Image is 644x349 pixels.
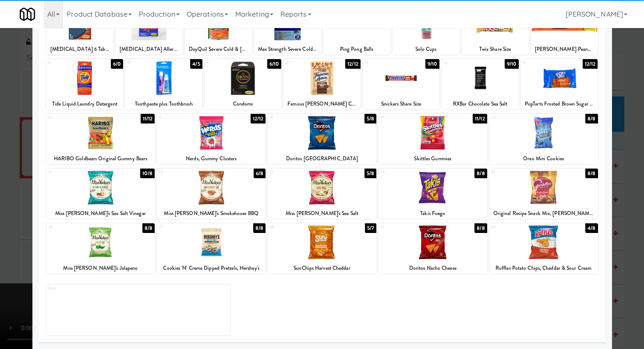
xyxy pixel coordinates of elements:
[254,169,265,178] div: 6/8
[141,114,155,123] div: 11/12
[462,44,529,55] div: Twix Share Size
[380,153,486,164] div: Skittles Gummies
[505,59,519,69] div: 9/10
[531,44,598,55] div: [PERSON_NAME] Peanut Butter Cups King Size
[125,99,202,109] div: Toothpaste plus Toothbrush
[206,59,243,67] div: 11
[185,4,252,55] div: 37/0DayQuil Severe Cold & [MEDICAL_DATA] Caplets
[116,44,183,55] div: [MEDICAL_DATA] Allergy Tablets (25mg)
[491,114,544,121] div: 20
[268,263,376,274] div: SunChips Harvest Cheddar
[380,208,486,219] div: Takis Fuego
[583,59,598,69] div: 12/12
[285,99,359,109] div: Famous [PERSON_NAME] Cookies Chocolate Chip
[521,99,598,109] div: PopTarts Frosted Brown Sugar Cinnamon
[365,223,376,233] div: 5/7
[158,153,264,164] div: Nerds, Gummy Clusters
[48,44,112,55] div: [MEDICAL_DATA] 6 Tablets
[185,44,252,55] div: DayQuil Severe Cold & [MEDICAL_DATA] Caplets
[491,153,597,164] div: Oreo Mini Cookies
[46,4,113,55] div: 18/11[MEDICAL_DATA] 6 Tablets
[48,208,154,219] div: Miss [PERSON_NAME]'s Sea Salt Vinegar
[363,59,440,109] div: 139/10Snickers Share Size
[255,44,320,55] div: Max Strength Severe Cold & [MEDICAL_DATA], NyQuil Vicks
[491,223,544,231] div: 30
[20,7,35,22] img: Micromart
[157,208,265,219] div: Miss [PERSON_NAME]'s Smokehouse BBQ
[489,263,598,274] div: Ruffles Potato Chips, Cheddar & Sour Cream
[48,99,122,109] div: Tide Liquid Laundry Detergent
[158,208,264,219] div: Miss [PERSON_NAME]'s Smokehouse BBQ
[489,153,598,164] div: Oreo Mini Cookies
[285,59,322,67] div: 12
[268,153,376,164] div: Doritos [GEOGRAPHIC_DATA]
[157,153,265,164] div: Nerds, Gummy Clusters
[442,59,519,109] div: 149/10RXBar Chocolate Sea Salt
[442,99,519,109] div: RXBar Chocolate Sea Salt
[269,114,322,121] div: 18
[425,59,439,69] div: 9/10
[269,153,375,164] div: Doritos [GEOGRAPHIC_DATA]
[46,169,155,219] div: 2110/8Miss [PERSON_NAME]'s Sea Salt Vinegar
[269,263,375,274] div: SunChips Harvest Cheddar
[364,114,376,123] div: 5/8
[364,59,401,67] div: 13
[46,114,155,164] div: 1611/12HARIBO Goldbears Original Gummy Bears
[380,223,433,231] div: 29
[269,169,322,176] div: 23
[268,223,376,274] div: 285/7SunChips Harvest Cheddar
[443,99,517,109] div: RXBar Chocolate Sea Salt
[46,59,124,109] div: 96/0Tide Liquid Laundry Detergent
[491,169,544,176] div: 25
[491,208,597,219] div: Original Recipe Snack Mix, [PERSON_NAME]
[48,223,101,231] div: 26
[186,44,251,55] div: DayQuil Severe Cold & [MEDICAL_DATA] Caplets
[585,223,598,233] div: 4/8
[379,114,487,164] div: 1911/12Skittles Gummies
[251,114,266,123] div: 12/12
[393,4,460,55] div: 63/3Solo Cups
[46,285,230,335] div: Extra
[325,44,389,55] div: Ping Pong Balls
[585,169,598,178] div: 8/8
[117,44,181,55] div: [MEDICAL_DATA] Allergy Tablets (25mg)
[46,99,124,109] div: Tide Liquid Laundry Detergent
[46,223,155,274] div: 268/8Miss [PERSON_NAME]'s Jalapeno
[443,59,480,67] div: 14
[268,114,376,164] div: 185/8Doritos [GEOGRAPHIC_DATA]
[48,114,101,121] div: 16
[140,169,155,178] div: 10/8
[46,44,113,55] div: [MEDICAL_DATA] 6 Tablets
[48,59,85,67] div: 9
[157,263,265,274] div: Cookies 'N' Creme Dipped Pretzels, Hershey's
[491,263,597,274] div: Ruffles Potato Chips, Cheddar & Sour Cream
[363,99,440,109] div: Snickers Share Size
[142,223,155,233] div: 8/8
[205,99,282,109] div: Condoms
[474,223,487,233] div: 8/8
[394,44,458,55] div: Solo Cups
[46,263,155,274] div: Miss [PERSON_NAME]'s Jalapeno
[157,223,265,274] div: 278/8Cookies 'N' Creme Dipped Pretzels, Hershey's
[532,44,597,55] div: [PERSON_NAME] Peanut Butter Cups King Size
[523,59,559,67] div: 15
[323,44,390,55] div: Ping Pong Balls
[489,169,598,219] div: 258/8Original Recipe Snack Mix, [PERSON_NAME]
[585,114,598,123] div: 8/8
[379,153,487,164] div: Skittles Gummies
[531,4,598,55] div: 89/10[PERSON_NAME] Peanut Butter Cups King Size
[159,114,211,121] div: 17
[283,59,361,109] div: 1212/12Famous [PERSON_NAME] Cookies Chocolate Chip
[268,169,376,219] div: 235/8Miss [PERSON_NAME]'s Sea Salt
[157,169,265,219] div: 226/8Miss [PERSON_NAME]'s Smokehouse BBQ
[127,59,164,67] div: 10
[254,44,321,55] div: Max Strength Severe Cold & [MEDICAL_DATA], NyQuil Vicks
[380,169,433,176] div: 24
[269,223,322,231] div: 28
[283,99,361,109] div: Famous [PERSON_NAME] Cookies Chocolate Chip
[379,223,487,274] div: 298/8Doritos Nacho Cheese
[489,114,598,164] div: 208/8Oreo Mini Cookies
[379,208,487,219] div: Takis Fuego
[345,59,361,69] div: 12/12
[46,153,155,164] div: HARIBO Goldbears Original Gummy Bears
